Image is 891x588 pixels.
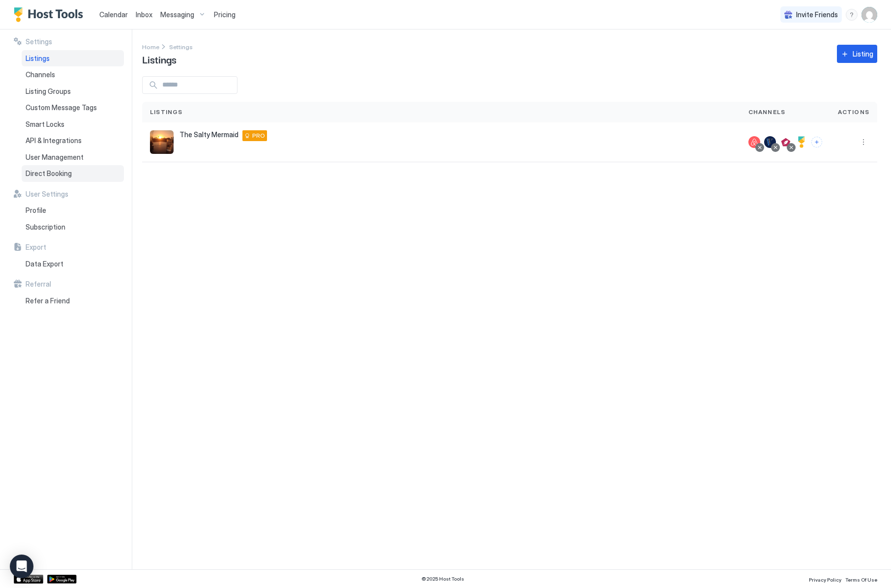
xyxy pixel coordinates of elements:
a: Listings [22,50,124,67]
span: Profile [26,206,46,215]
span: Listings [150,108,183,117]
span: Listing Groups [26,87,71,96]
a: Subscription [22,219,124,235]
span: Inbox [136,10,152,19]
a: Refer a Friend [22,293,124,309]
span: User Management [26,153,84,162]
span: Settings [169,43,193,51]
span: Settings [26,37,52,46]
a: Smart Locks [22,116,124,133]
a: Privacy Policy [809,574,841,584]
span: Referral [26,280,51,289]
a: Terms Of Use [845,574,877,584]
button: Connect channels [811,137,822,147]
div: listing image [150,130,174,154]
span: Custom Message Tags [26,103,97,112]
a: Calendar [99,9,128,20]
span: © 2025 Host Tools [421,576,464,582]
a: Listing Groups [22,83,124,100]
span: Direct Booking [26,169,72,178]
a: App Store [14,575,43,584]
span: Listings [26,54,50,63]
input: Input Field [158,77,237,93]
span: PRO [252,131,265,140]
a: Channels [22,66,124,83]
a: Inbox [136,9,152,20]
a: Google Play Store [47,575,77,584]
span: Privacy Policy [809,577,841,583]
span: Data Export [26,260,63,268]
span: Terms Of Use [845,577,877,583]
span: API & Integrations [26,136,82,145]
span: Listings [142,52,177,66]
span: User Settings [26,190,68,199]
span: Smart Locks [26,120,64,129]
span: Subscription [26,223,65,232]
div: Open Intercom Messenger [10,555,33,578]
a: Direct Booking [22,165,124,182]
div: menu [858,136,869,148]
a: Profile [22,202,124,219]
a: User Management [22,149,124,166]
div: Listing [853,49,873,59]
span: Invite Friends [796,10,838,19]
button: Listing [837,45,877,63]
span: Channels [748,108,786,117]
div: User profile [861,7,877,23]
div: Breadcrumb [169,41,193,52]
a: Settings [169,41,193,52]
a: Host Tools Logo [14,7,88,22]
div: menu [846,9,858,21]
span: Channels [26,70,55,79]
button: More options [858,136,869,148]
span: Home [142,43,159,51]
span: The Salty Mermaid [179,130,238,139]
span: Pricing [214,10,236,19]
span: Actions [838,108,869,117]
span: Calendar [99,10,128,19]
a: API & Integrations [22,132,124,149]
span: Refer a Friend [26,296,70,305]
span: Export [26,243,46,252]
a: Home [142,41,159,52]
div: Breadcrumb [142,41,159,52]
a: Custom Message Tags [22,99,124,116]
a: Data Export [22,256,124,272]
span: Messaging [160,10,194,19]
